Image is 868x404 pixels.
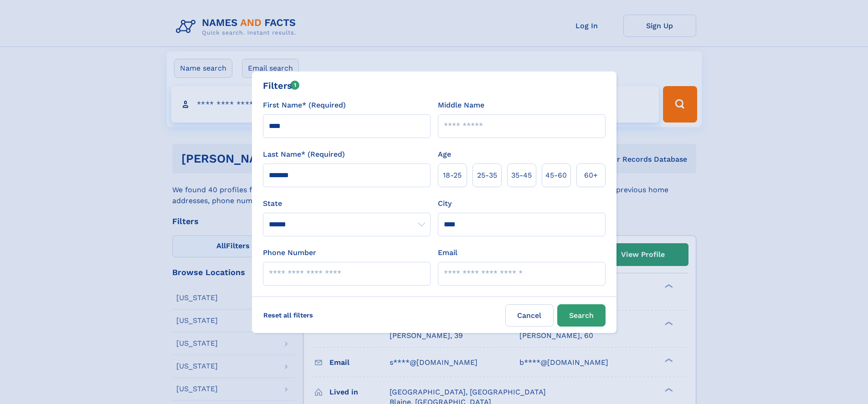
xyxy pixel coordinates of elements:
span: 18‑25 [443,170,462,181]
span: 60+ [584,170,598,181]
label: City [438,198,452,209]
button: Search [557,304,606,327]
label: State [263,198,431,209]
label: Reset all filters [257,304,319,326]
span: 35‑45 [511,170,532,181]
label: Email [438,247,457,258]
label: Age [438,149,451,160]
span: 25‑35 [477,170,497,181]
label: Last Name* (Required) [263,149,345,160]
div: Filters [263,79,300,92]
label: Middle Name [438,100,484,111]
label: First Name* (Required) [263,100,346,111]
span: 45‑60 [545,170,567,181]
label: Cancel [505,304,554,327]
label: Phone Number [263,247,316,258]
